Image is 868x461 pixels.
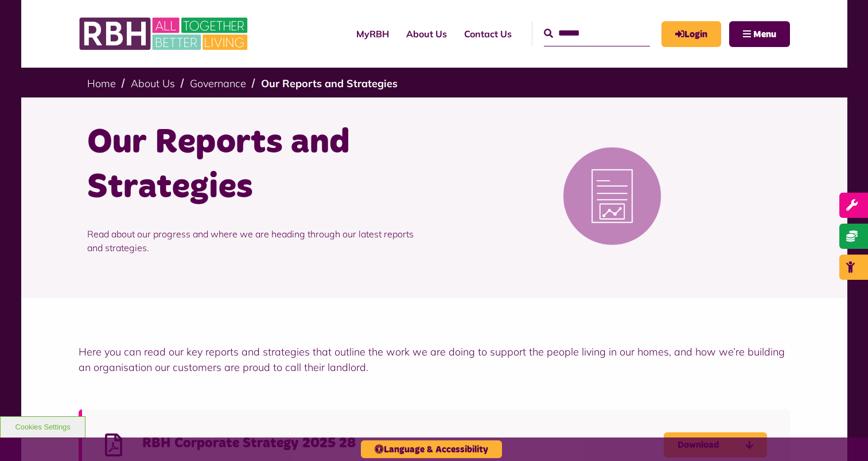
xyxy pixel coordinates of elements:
[348,18,398,49] a: MyRBH
[87,210,426,272] p: Read about our progress and where we are heading through our latest reports and strategies.
[87,120,426,210] h1: Our Reports and Strategies
[190,77,246,90] a: Governance
[664,432,767,458] a: Download
[142,435,664,452] h4: RBH Corporate Strategy 2025 28
[79,11,251,56] img: RBH
[520,139,704,253] img: Reports
[261,77,398,90] a: Our Reports and Strategies
[456,18,520,49] a: Contact Us
[661,21,721,47] a: MyRBH
[729,21,790,47] button: Navigation
[79,344,790,375] p: Here you can read our key reports and strategies that outline the work we are doing to support th...
[87,77,116,90] a: Home
[398,18,456,49] a: About Us
[131,77,175,90] a: About Us
[753,30,776,39] span: Menu
[816,409,868,461] iframe: Netcall Web Assistant for live chat
[361,440,502,458] button: Language & Accessibility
